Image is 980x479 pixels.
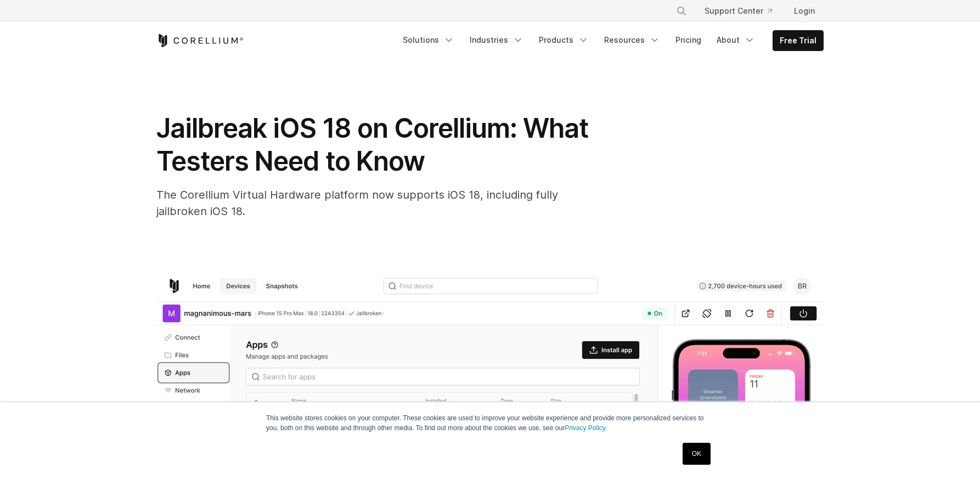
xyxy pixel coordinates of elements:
a: Login [785,1,824,21]
a: Resources [598,30,667,50]
a: Solutions [396,30,461,50]
a: Privacy Policy. [565,424,607,432]
button: Search [672,1,691,21]
a: Corellium Home [156,34,244,47]
a: OK [683,443,711,465]
div: Navigation Menu [663,1,824,21]
span: The Corellium Virtual Hardware platform now supports iOS 18, including fully jailbroken iOS 18. [156,188,558,218]
a: Pricing [669,30,708,50]
a: Industries [463,30,530,50]
a: Support Center [696,1,781,21]
a: About [710,30,762,50]
div: Navigation Menu [396,30,824,51]
p: This website stores cookies on your computer. These cookies are used to improve your website expe... [266,413,714,433]
a: Products [532,30,595,50]
a: Free Trial [773,31,823,50]
span: Jailbreak iOS 18 on Corellium: What Testers Need to Know [156,112,588,177]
